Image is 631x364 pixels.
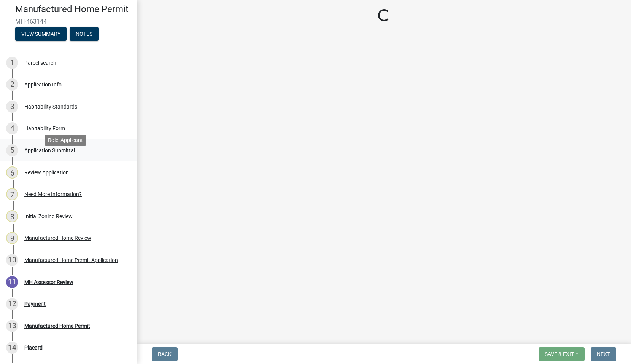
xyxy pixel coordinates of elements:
[6,166,18,179] div: 6
[6,78,18,91] div: 2
[539,347,585,361] button: Save & Exit
[597,351,610,357] span: Next
[15,31,67,37] wm-modal-confirm: Summary
[24,82,62,87] div: Application Info
[591,347,616,361] button: Next
[24,148,75,153] div: Application Submittal
[6,144,18,156] div: 5
[24,104,77,109] div: Habitability Standards
[70,31,99,37] wm-modal-confirm: Notes
[24,170,69,175] div: Review Application
[6,210,18,222] div: 8
[6,57,18,69] div: 1
[6,298,18,310] div: 12
[6,254,18,266] div: 10
[15,4,131,15] h4: Manufactured Home Permit
[6,101,18,113] div: 3
[24,60,56,65] div: Parcel search
[15,18,122,25] span: MH-463144
[24,323,90,329] div: Manufactured Home Permit
[6,122,18,134] div: 4
[6,188,18,200] div: 7
[6,342,18,354] div: 14
[24,214,73,219] div: Initial Zoning Review
[24,192,82,197] div: Need More Information?
[24,301,46,307] div: Payment
[70,27,99,41] button: Notes
[158,351,172,357] span: Back
[545,351,574,357] span: Save & Exit
[152,347,178,361] button: Back
[24,279,73,285] div: MH Assessor Review
[45,135,86,146] div: Role: Applicant
[24,345,43,350] div: Placard
[24,235,91,241] div: Manufactured Home Review
[6,276,18,288] div: 11
[6,320,18,332] div: 13
[6,232,18,244] div: 9
[24,126,65,131] div: Habitability Form
[24,257,118,263] div: Manufactured Home Permit Application
[15,27,67,41] button: View Summary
